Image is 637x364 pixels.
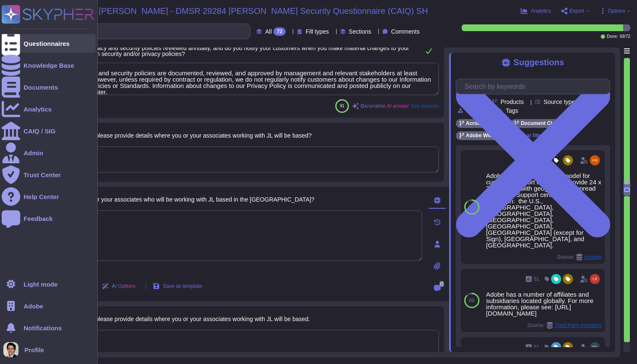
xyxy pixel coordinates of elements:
[72,196,315,203] span: Are you or your associates who will be working with JL based in the [GEOGRAPHIC_DATA]?
[24,172,61,178] div: Trust Center
[24,106,52,112] div: Analytics
[2,122,96,140] a: CAIQ / SIG
[361,104,409,109] span: Generative AI answer
[608,8,625,13] span: Options
[305,29,329,35] span: Fill types
[24,281,58,287] div: Light mode
[521,8,551,14] button: Analytics
[469,298,474,303] span: 86
[555,323,602,328] span: Third Party Inventory
[24,194,59,200] div: Help Center
[273,27,286,36] div: 72
[71,316,310,322] span: If aboard please provide details where you or your associates working with JL will be based.
[112,284,136,289] span: AI Options
[24,62,74,69] div: Knowledge Base
[590,342,600,352] img: user
[24,40,70,47] div: Questionnaires
[2,56,96,74] a: Knowledge Base
[439,281,444,287] span: 0
[24,84,58,90] div: Documents
[486,291,602,316] div: Adobe has a number of affiliates and subsidiaries located globally. For more information, please ...
[24,325,62,331] span: Notifications
[2,100,96,118] a: Analytics
[607,35,618,39] span: Done:
[24,347,44,353] span: Profile
[590,155,600,165] img: user
[534,345,539,350] span: 61
[24,303,43,309] span: Adobe
[411,104,439,109] span: See sources
[2,187,96,206] a: Help Center
[460,79,610,94] input: Search by keywords
[620,35,630,39] span: 69 / 72
[3,342,19,357] img: user
[391,29,420,35] span: Comments
[71,132,312,139] span: If aboard please provide details where you or your associates working with JL will be based?
[534,276,539,282] span: 51
[33,24,250,39] input: Search by keywords
[349,29,372,35] span: Sections
[527,322,602,329] span: Source:
[71,45,409,57] span: Is you privacy and security policies reviewed annually, and do you notify your customers when you...
[531,8,551,13] span: Analytics
[2,34,96,53] a: Questionnaires
[24,128,56,134] div: CAIQ / SIG
[163,284,202,289] span: Save as template
[146,278,209,295] button: Save as template
[265,29,272,35] span: All
[2,78,96,96] a: Documents
[469,205,474,210] span: 87
[570,8,584,13] span: Export
[2,143,96,162] a: Admin
[340,104,345,108] span: 91
[99,7,428,15] span: [PERSON_NAME] - DMSR 29284 [PERSON_NAME] Security Questionnaire (CAIQ) SH
[2,340,24,359] button: user
[24,215,53,222] div: Feedback
[24,150,43,156] div: Admin
[57,63,439,95] textarea: Our privacy and security policies are documented, reviewed, and approved by management and releva...
[2,209,96,228] a: Feedback
[590,274,600,284] img: user
[2,165,96,184] a: Trust Center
